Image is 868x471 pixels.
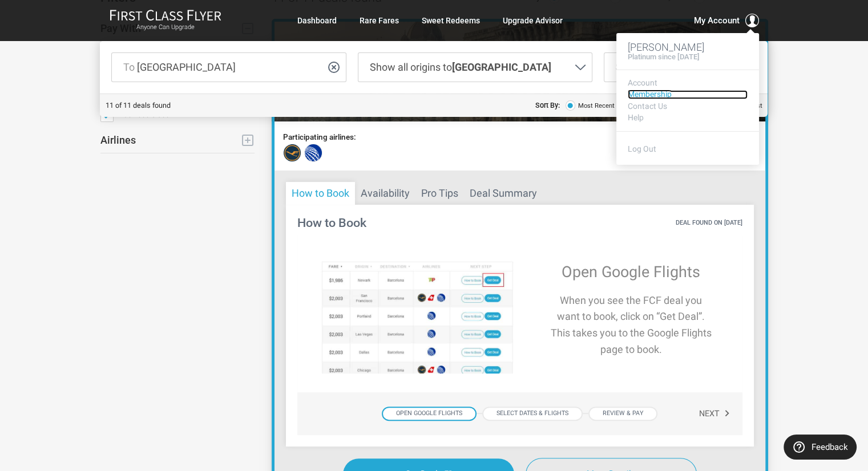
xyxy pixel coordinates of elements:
[119,110,169,119] span: Business Class
[628,42,748,53] h3: [PERSON_NAME]
[382,407,477,421] div: Open Google Flights
[482,407,583,421] div: Select Dates & Flights
[784,435,857,460] button: Feedback
[694,14,759,27] button: My Account
[110,23,221,31] small: Anyone Can Upgrade
[100,135,136,146] h3: Airlines
[628,113,748,122] a: Help
[370,61,551,73] span: Show all origins to
[110,9,221,32] a: First Class FlyerAnyone Can Upgrade
[286,182,355,205] button: How to Book
[106,100,171,111] div: 11 of 11 deals found
[588,407,657,421] div: Review & Pay
[452,61,551,73] strong: [GEOGRAPHIC_DATA]
[628,144,656,153] a: Log Out
[137,61,236,73] span: [GEOGRAPHIC_DATA]
[415,182,464,205] button: Pro Tips
[283,133,356,141] h3: Participating airlines:
[699,404,730,424] button: Next
[297,216,366,230] h3: How to Book
[21,8,69,18] span: Feedback
[297,10,337,31] a: Dashboard
[283,144,301,162] div: Lufthansa
[503,10,563,31] a: Upgrade Advisor
[548,293,714,358] p: When you see the FCF deal you want to book, click on “Get Deal”. This takes you to the Google Fli...
[110,9,221,21] img: First Class Flyer
[304,144,322,162] div: United
[422,10,480,31] a: Sweet Redeems
[548,264,714,281] h3: Open Google Flights
[123,61,135,73] span: To
[355,182,415,205] button: Availability
[327,60,341,74] button: Clear selection
[464,182,543,205] button: Deal Summary
[812,442,848,452] span: Feedback
[360,10,399,31] a: Rare Fares
[628,79,748,87] a: Account
[694,14,740,27] span: My Account
[578,100,615,111] span: Most Recent
[628,90,748,99] a: Membership
[628,102,748,111] a: Contact Us
[676,218,742,228] span: Deal found on [DATE]
[535,100,560,111] header: Sort By:
[628,53,700,61] h4: Platinum since [DATE]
